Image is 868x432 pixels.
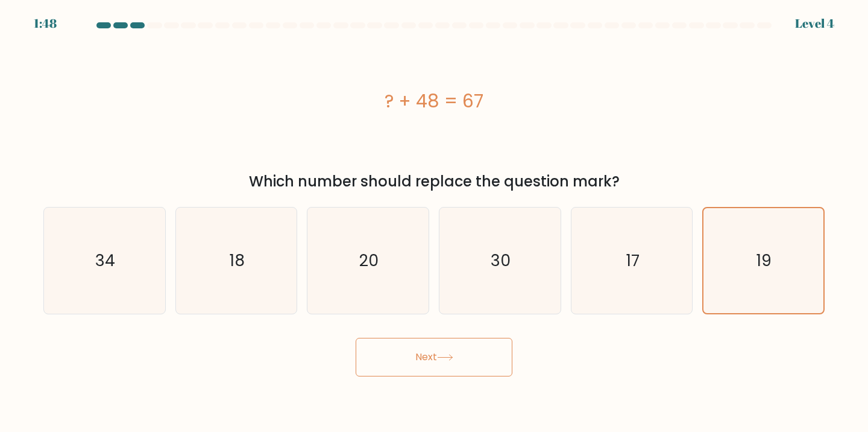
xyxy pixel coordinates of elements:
[230,249,245,272] text: 18
[356,338,512,376] button: Next
[757,250,772,272] text: 19
[96,249,116,272] text: 34
[491,249,511,272] text: 30
[795,14,834,33] div: Level 4
[43,87,825,115] div: ? + 48 = 67
[34,14,57,33] div: 1:48
[626,249,640,272] text: 17
[51,171,817,192] div: Which number should replace the question mark?
[359,249,379,272] text: 20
